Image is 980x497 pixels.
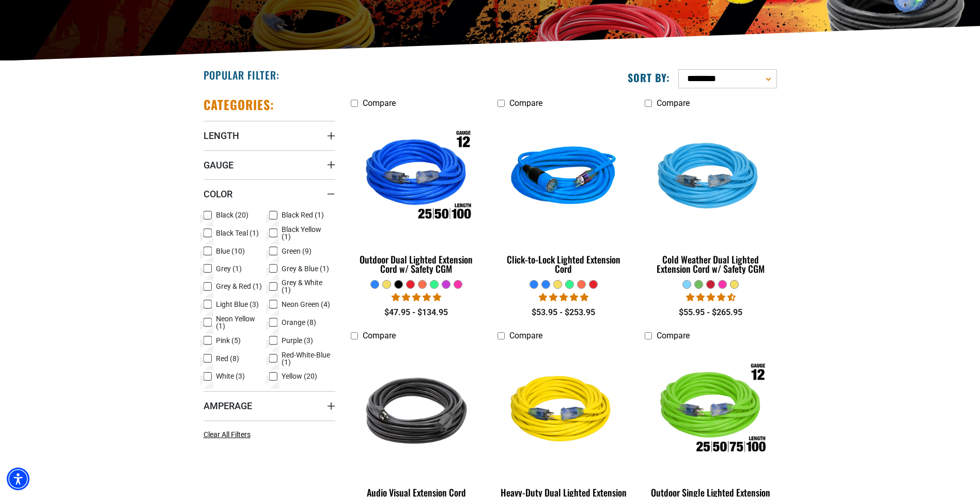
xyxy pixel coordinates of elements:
[645,113,776,279] a: Light Blue Cold Weather Dual Lighted Extension Cord w/ Safety CGM
[351,118,481,237] img: Outdoor Dual Lighted Extension Cord w/ Safety CGM
[282,351,331,366] span: Red-White-Blue (1)
[646,118,776,237] img: Light Blue
[216,229,259,237] span: Black Teal (1)
[216,211,248,219] span: Black (20)
[363,331,396,340] span: Compare
[204,391,335,420] summary: Amperage
[539,292,588,302] span: 4.87 stars
[204,400,252,412] span: Amperage
[499,351,629,470] img: yellow
[282,211,324,219] span: Black Red (1)
[282,301,330,308] span: Neon Green (4)
[351,488,483,497] div: Audio Visual Extension Cord
[282,279,331,293] span: Grey & White (1)
[497,113,629,279] a: blue Click-to-Lock Lighted Extension Cord
[351,255,483,273] div: Outdoor Dual Lighted Extension Cord w/ Safety CGM
[282,265,329,272] span: Grey & Blue (1)
[216,247,245,255] span: Blue (10)
[204,179,335,208] summary: Color
[204,150,335,179] summary: Gauge
[204,130,239,142] span: Length
[351,351,481,470] img: black
[351,306,483,319] div: $47.95 - $134.95
[392,292,441,302] span: 4.82 stars
[282,226,331,240] span: Black Yellow (1)
[645,306,776,319] div: $55.95 - $265.95
[204,429,255,440] a: Clear All Filters
[216,265,242,272] span: Grey (1)
[282,337,313,344] span: Purple (3)
[216,301,259,308] span: Light Blue (3)
[686,292,736,302] span: 4.62 stars
[204,159,234,171] span: Gauge
[645,255,776,273] div: Cold Weather Dual Lighted Extension Cord w/ Safety CGM
[509,98,542,108] span: Compare
[497,255,629,273] div: Click-to-Lock Lighted Extension Cord
[216,283,262,290] span: Grey & Red (1)
[657,98,690,108] span: Compare
[216,337,241,344] span: Pink (5)
[204,121,335,150] summary: Length
[282,247,312,255] span: Green (9)
[216,315,266,330] span: Neon Yellow (1)
[204,68,279,82] h2: Popular Filter:
[7,468,29,490] div: Accessibility Menu
[204,97,275,113] h2: Categories:
[509,331,542,340] span: Compare
[216,355,239,362] span: Red (8)
[646,351,776,470] img: Outdoor Single Lighted Extension Cord
[628,71,670,84] label: Sort by:
[497,306,629,319] div: $53.95 - $253.95
[204,430,251,439] span: Clear All Filters
[657,331,690,340] span: Compare
[204,188,232,200] span: Color
[282,372,317,380] span: Yellow (20)
[363,98,396,108] span: Compare
[351,113,483,279] a: Outdoor Dual Lighted Extension Cord w/ Safety CGM Outdoor Dual Lighted Extension Cord w/ Safety CGM
[216,372,245,380] span: White (3)
[499,118,629,237] img: blue
[282,319,316,326] span: Orange (8)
